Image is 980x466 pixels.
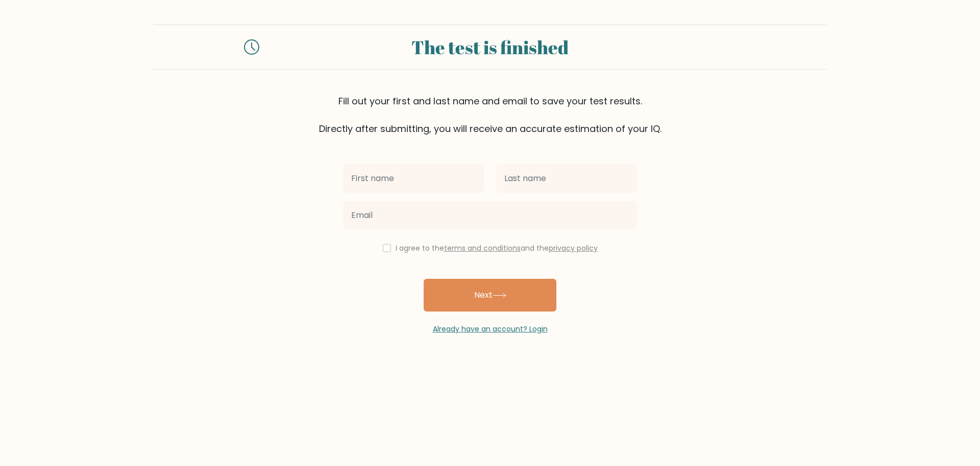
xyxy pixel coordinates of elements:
[444,243,521,253] a: terms and conditions
[549,243,598,253] a: privacy policy
[153,94,827,136] div: Fill out your first and last name and email to save your test results. Directly after submitting,...
[343,164,484,193] input: First name
[343,201,637,230] input: Email
[496,164,637,193] input: Last name
[272,33,708,61] div: The test is finished
[424,279,556,312] button: Next
[433,324,548,334] a: Already have an account? Login
[396,243,598,253] label: I agree to the and the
